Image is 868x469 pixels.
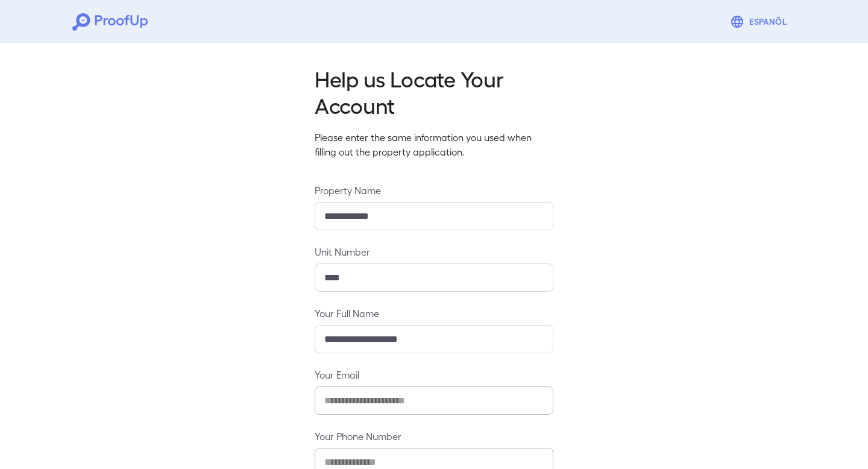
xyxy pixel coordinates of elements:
[315,130,553,159] p: Please enter the same information you used when filling out the property application.
[725,10,796,34] button: Espanõl
[315,368,553,382] label: Your Email
[315,65,553,118] h2: Help us Locate Your Account
[315,245,553,259] label: Unit Number
[315,306,553,320] label: Your Full Name
[315,183,553,197] label: Property Name
[315,429,553,443] label: Your Phone Number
